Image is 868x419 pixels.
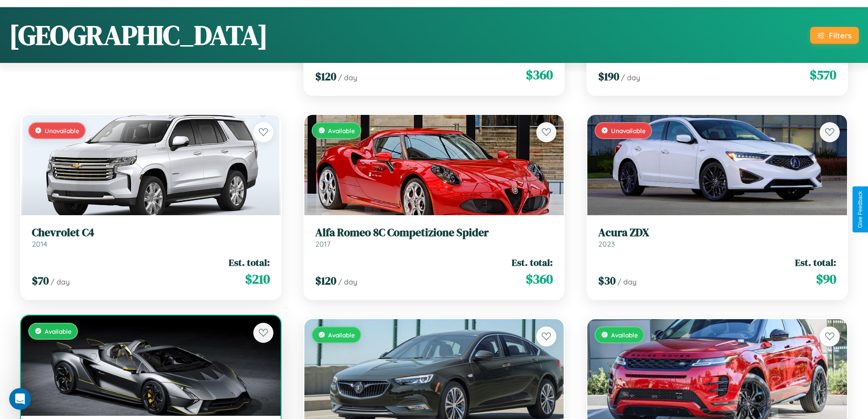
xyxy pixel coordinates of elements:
span: $ 190 [598,69,619,84]
span: $ 70 [32,273,49,288]
span: $ 570 [810,66,836,84]
span: / day [338,277,357,286]
span: $ 210 [245,270,270,288]
span: 2023 [598,239,615,248]
span: / day [621,73,640,82]
span: Est. total: [512,256,553,269]
span: / day [338,73,357,82]
span: 2014 [32,239,47,248]
span: 2017 [315,239,330,248]
span: Unavailable [45,127,79,134]
span: $ 360 [526,66,553,84]
h3: Chevrolet C4 [32,226,270,239]
span: $ 120 [315,69,336,84]
iframe: Intercom live chat [9,388,31,410]
span: $ 120 [315,273,336,288]
div: Give Feedback [857,191,863,228]
span: $ 90 [816,270,836,288]
span: Available [611,331,638,339]
a: Alfa Romeo 8C Competizione Spider2017 [315,226,553,248]
div: Filters [829,31,852,40]
span: Available [328,127,355,134]
span: / day [51,277,70,286]
h1: [GEOGRAPHIC_DATA] [9,16,268,54]
span: Unavailable [611,127,646,134]
h3: Acura ZDX [598,226,836,239]
a: Chevrolet C42014 [32,226,270,248]
span: Est. total: [229,256,270,269]
a: Acura ZDX2023 [598,226,836,248]
h3: Alfa Romeo 8C Competizione Spider [315,226,553,239]
span: $ 360 [526,270,553,288]
span: $ 30 [598,273,616,288]
button: Filters [810,27,859,44]
span: Available [328,331,355,339]
span: Est. total: [795,256,836,269]
span: / day [617,277,637,286]
span: Available [45,327,72,335]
